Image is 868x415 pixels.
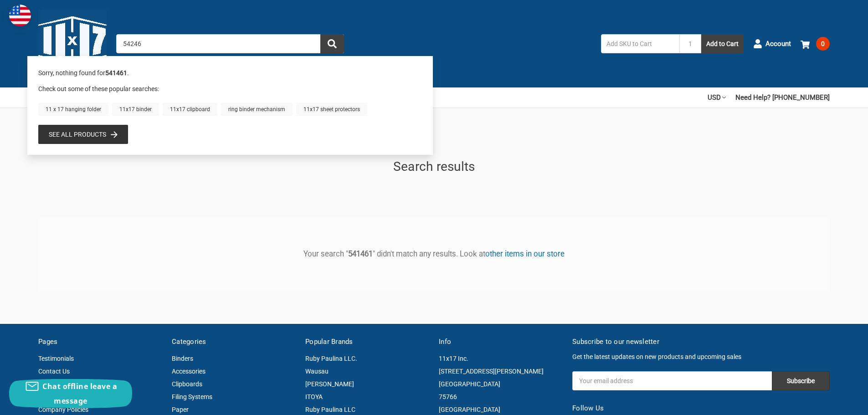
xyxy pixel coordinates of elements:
[172,337,296,347] h5: Categories
[305,393,323,400] a: ITOYA
[572,352,830,362] p: Get the latest updates on new products and upcoming sales
[38,103,108,116] a: 11 x 17 hanging folder
[296,103,367,116] a: 11x17 sheet protectors
[42,381,117,406] span: Chat offline leave a message
[9,379,132,408] button: Chat offline leave a message
[816,37,830,51] span: 0
[303,249,565,258] span: Your search " " didn't match any results. Look at
[38,10,107,78] img: 11x17.com
[485,249,565,258] a: other items in our store
[112,103,159,116] a: 11x17 binder
[38,355,74,362] a: Testimonials
[49,129,118,139] a: See all products
[38,84,422,116] div: Check out some of these popular searches:
[38,368,70,375] a: Contact Us
[708,87,726,108] a: USD
[172,406,189,413] a: Paper
[305,380,354,388] a: [PERSON_NAME]
[801,32,830,56] a: 0
[172,380,202,388] a: Clipboards
[305,368,329,375] a: Wausau
[765,39,791,49] span: Account
[439,337,563,347] h5: Info
[172,393,212,400] a: Filing Systems
[572,403,830,414] h5: Follow Us
[305,406,355,413] a: Ruby Paulina LLC
[27,56,433,155] div: Instant Search Results
[572,371,772,390] input: Your email address
[9,5,31,26] img: duty and tax information for United States
[735,87,830,108] a: Need Help? [PHONE_NUMBER]
[753,32,791,56] a: Account
[38,406,88,413] a: Company Policies
[348,249,373,258] b: 541461
[572,337,830,347] h5: Subscribe to our newsletter
[701,34,744,53] button: Add to Cart
[601,34,679,53] input: Add SKU to Cart
[38,337,162,347] h5: Pages
[172,355,193,362] a: Binders
[172,368,205,375] a: Accessories
[116,34,344,53] input: Search by keyword, brand or SKU
[105,69,127,77] b: 541461
[221,103,293,116] a: ring binder mechanism
[163,103,217,116] a: 11x17 clipboard
[38,157,830,176] h1: Search results
[38,68,422,84] div: Sorry, nothing found for .
[305,337,429,347] h5: Popular Brands
[772,371,830,390] input: Subscribe
[305,355,357,362] a: Ruby Paulina LLC.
